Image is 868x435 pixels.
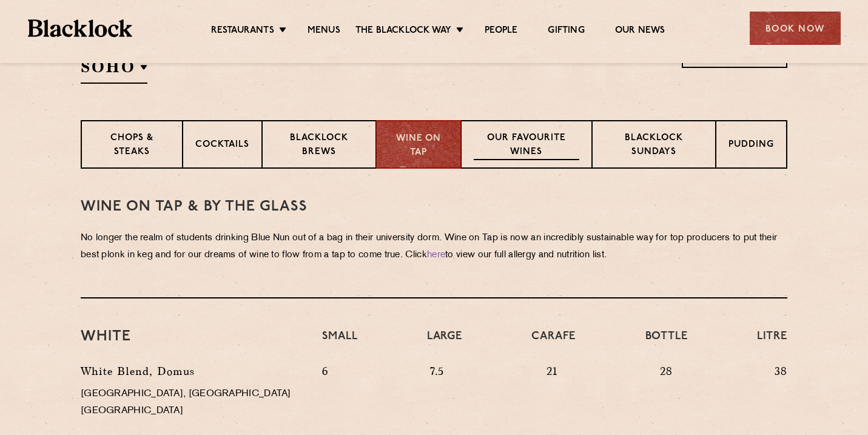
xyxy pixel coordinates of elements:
a: Menus [308,25,340,38]
img: BL_Textured_Logo-footer-cropped.svg [28,19,133,37]
p: No longer the realm of students drinking Blue Nun out of a bag in their university dorm. Wine on ... [81,230,787,264]
p: Pudding [728,138,774,153]
a: Restaurants [211,25,274,38]
h2: SOHO [81,56,147,84]
h4: Large [427,329,462,357]
p: Blacklock Brews [275,132,363,160]
p: 6 [322,363,328,426]
p: 7.5 [430,363,444,426]
p: Wine on Tap [389,132,448,160]
div: Book Now [750,12,841,45]
p: [GEOGRAPHIC_DATA], [GEOGRAPHIC_DATA] [GEOGRAPHIC_DATA] [81,386,304,420]
p: White Blend, Domus [81,363,304,380]
p: 38 [775,363,787,426]
a: Our News [615,25,665,38]
a: here [427,251,445,260]
p: Cocktails [195,138,249,153]
p: 28 [660,363,673,426]
h4: Carafe [531,329,576,357]
h4: Small [322,329,357,357]
h4: Bottle [645,329,688,357]
h3: WINE on tap & by the glass [81,199,787,215]
h4: Litre [757,329,787,357]
p: Chops & Steaks [94,132,170,160]
a: People [485,25,517,38]
a: The Blacklock Way [355,25,451,38]
p: Blacklock Sundays [605,132,703,160]
p: Our favourite wines [474,132,579,160]
p: 21 [547,363,558,426]
h3: White [81,329,304,345]
a: Gifting [548,25,584,38]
